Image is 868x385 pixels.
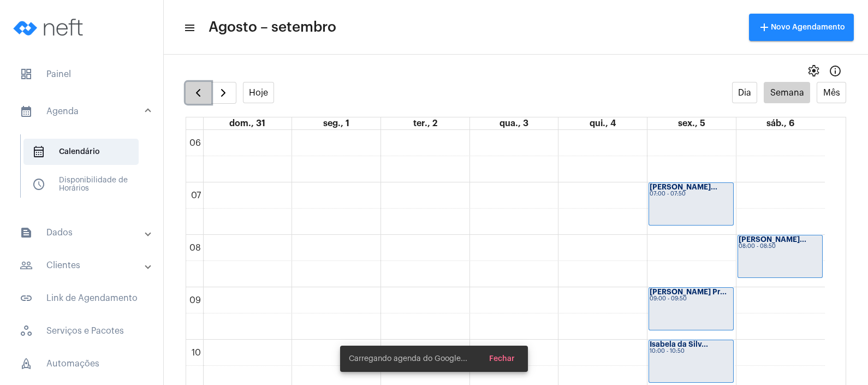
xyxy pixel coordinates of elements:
mat-expansion-panel-header: sidenav iconAgenda [7,94,163,129]
span: Disponibilidade de Horários [23,171,139,198]
span: Fechar [489,355,515,363]
mat-expansion-panel-header: sidenav iconClientes [7,252,163,279]
a: 6 de setembro de 2025 [764,117,796,129]
span: sidenav icon [32,145,45,158]
strong: [PERSON_NAME]... [650,183,717,191]
a: 2 de setembro de 2025 [411,117,439,129]
button: settings [802,60,824,82]
strong: [PERSON_NAME]... [739,236,806,243]
span: Agosto – setembro [209,19,336,36]
div: 09 [187,295,203,305]
mat-expansion-panel-header: sidenav iconDados [7,220,163,246]
mat-icon: Info [829,64,842,78]
span: Calendário [23,139,139,165]
span: sidenav icon [20,68,33,81]
a: 1 de setembro de 2025 [321,117,352,129]
button: Semana Anterior [186,82,211,104]
span: Painel [11,61,152,87]
a: 3 de setembro de 2025 [497,117,531,129]
span: settings [807,64,820,78]
div: sidenav iconAgenda [7,129,163,213]
div: 10:00 - 10:50 [650,348,733,354]
span: Link de Agendamento [11,285,152,311]
mat-icon: sidenav icon [20,105,33,118]
span: Automações [11,351,152,377]
span: sidenav icon [20,324,33,337]
mat-icon: sidenav icon [20,259,33,272]
div: 08 [187,243,203,253]
mat-panel-title: Agenda [20,105,146,118]
span: Serviços e Pacotes [11,318,152,344]
button: Novo Agendamento [749,14,854,41]
button: Dia [732,82,758,103]
strong: [PERSON_NAME] Pr... [650,288,727,295]
div: 07 [189,191,203,200]
button: Fechar [480,349,524,369]
mat-icon: sidenav icon [20,226,33,239]
a: 31 de agosto de 2025 [227,117,267,129]
strong: Isabela da Silv... [650,341,708,348]
mat-icon: sidenav icon [20,292,33,305]
mat-icon: add [758,21,771,34]
mat-icon: sidenav icon [183,21,194,34]
div: 07:00 - 07:50 [650,191,733,197]
button: Próximo Semana [211,82,236,104]
div: 10 [189,348,203,358]
span: Novo Agendamento [758,23,845,31]
mat-panel-title: Dados [20,226,146,239]
button: Hoje [243,82,275,103]
mat-panel-title: Clientes [20,259,146,272]
button: Mês [817,82,846,103]
button: Semana [764,82,810,103]
img: logo-neft-novo-2.png [9,5,91,49]
a: 5 de setembro de 2025 [676,117,708,129]
button: Info [824,60,846,82]
div: 06 [187,138,203,148]
a: 4 de setembro de 2025 [587,117,618,129]
div: 08:00 - 08:50 [739,244,822,250]
div: 09:00 - 09:50 [650,296,733,302]
span: Carregando agenda do Google... [349,353,467,364]
span: sidenav icon [20,357,33,370]
span: sidenav icon [32,178,45,191]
